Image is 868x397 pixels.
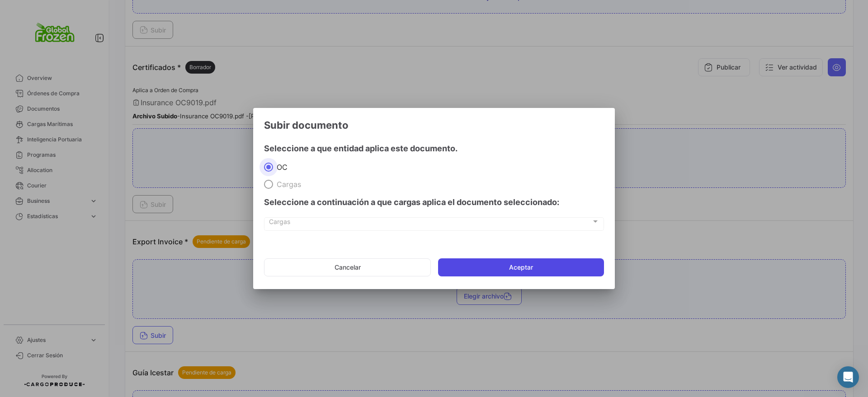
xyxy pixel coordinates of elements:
[273,163,288,172] span: OC
[264,196,604,209] h4: Seleccione a continuación a que cargas aplica el documento seleccionado:
[269,220,591,227] span: Cargas
[273,180,301,189] span: Cargas
[438,258,604,276] button: Aceptar
[264,142,604,155] h4: Seleccione a que entidad aplica este documento.
[837,366,859,388] div: Abrir Intercom Messenger
[264,258,431,276] button: Cancelar
[264,119,604,131] h3: Subir documento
